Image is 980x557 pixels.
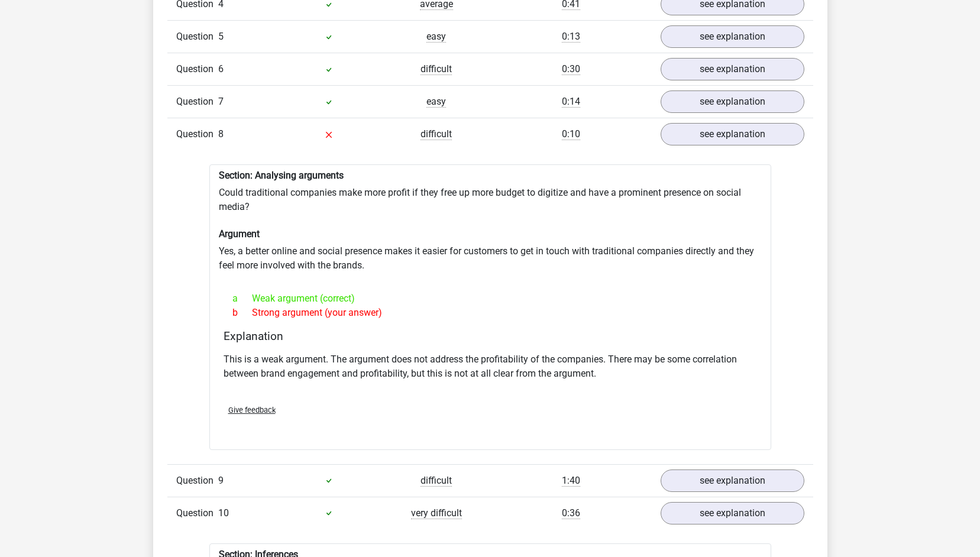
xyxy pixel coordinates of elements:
span: Question [176,30,218,44]
span: 0:30 [562,63,580,75]
span: 0:13 [562,31,580,43]
span: 1:40 [562,475,580,487]
h4: Explanation [224,329,757,343]
span: 5 [218,31,224,42]
span: 7 [218,96,224,107]
h6: Section: Analysing arguments [219,170,762,181]
span: b [232,306,252,320]
h6: Argument [219,228,762,239]
span: Question [176,62,218,76]
div: Strong argument (your answer) [224,306,757,320]
span: 8 [218,128,224,140]
span: 0:10 [562,128,580,140]
a: see explanation [661,502,804,524]
span: Question [176,127,218,141]
div: Could traditional companies make more profit if they free up more budget to digitize and have a p... [209,164,771,450]
a: see explanation [661,58,804,80]
span: difficult [421,128,452,140]
p: This is a weak argument. The argument does not address the profitability of the companies. There ... [224,352,757,381]
span: Question [176,474,218,488]
a: see explanation [661,25,804,48]
span: Give feedback [228,406,276,414]
span: 9 [218,475,224,486]
span: Question [176,95,218,109]
div: Weak argument (correct) [224,292,757,306]
span: a [232,292,252,306]
a: see explanation [661,123,804,145]
span: 0:36 [562,507,580,519]
span: difficult [421,475,452,487]
span: easy [426,31,446,43]
span: Question [176,506,218,520]
span: 0:14 [562,96,580,108]
a: see explanation [661,90,804,113]
span: difficult [421,63,452,75]
span: 10 [218,507,229,519]
span: easy [426,96,446,108]
a: see explanation [661,469,804,492]
span: 6 [218,63,224,75]
span: very difficult [411,507,462,519]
